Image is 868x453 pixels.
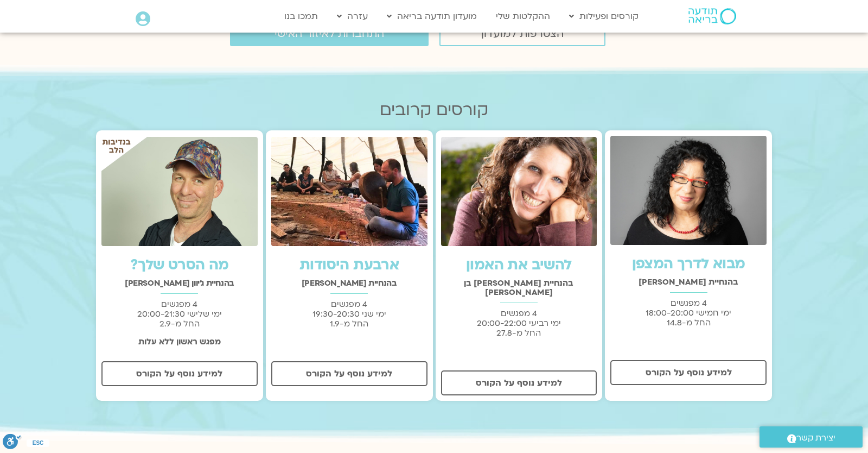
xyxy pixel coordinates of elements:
img: תודעה בריאה [688,8,736,24]
span: למידע נוסף על הקורס [136,369,222,379]
span: למידע נוסף על הקורס [306,369,392,379]
a: מה הסרט שלך? [130,255,229,275]
span: למידע נוסף על הקורס [476,378,562,388]
h2: קורסים קרובים [96,100,772,119]
p: 4 מפגשים ימי שלישי 20:00-21:30 [101,299,258,329]
a: עזרה [331,6,373,27]
p: 4 מפגשים ימי חמישי 18:00-20:00 החל מ-14.8 [610,298,767,328]
span: למידע נוסף על הקורס [646,368,732,377]
span: החל מ-1.9 [330,318,368,329]
a: הצטרפות למועדון [439,21,605,46]
span: החל מ-2.9 [159,318,200,329]
span: יצירת קשר [796,431,835,445]
a: יצירת קשר [759,426,863,448]
a: למידע נוסף על הקורס [610,360,767,385]
a: למידע נוסף על הקורס [271,361,427,386]
span: הצטרפות למועדון [481,28,564,40]
span: התחברות לאיזור האישי [275,28,384,40]
strong: מפגש ראשון ללא עלות [138,336,221,347]
h2: בהנחיית [PERSON_NAME] [271,279,427,288]
a: התחברות לאיזור האישי [230,21,429,46]
h2: בהנחיית [PERSON_NAME] בן [PERSON_NAME] [441,279,597,297]
a: להשיב את האמון [466,255,572,275]
p: 4 מפגשים ימי שני 19:30-20:30 [271,299,427,329]
a: מועדון תודעה בריאה [381,6,482,27]
a: ארבעת היסודות [299,255,399,275]
a: למידע נוסף על הקורס [101,361,258,386]
h2: בהנחיית ג'יוון [PERSON_NAME] [101,279,258,288]
a: קורסים ופעילות [564,6,644,27]
a: מבוא לדרך המצפן [632,254,745,274]
a: ההקלטות שלי [490,6,556,27]
a: למידע נוסף על הקורס [441,370,597,395]
p: 4 מפגשים ימי רביעי 20:00-22:00 החל מ-27.8 [441,309,597,338]
a: תמכו בנו [279,6,323,27]
h2: בהנחיית [PERSON_NAME] [610,278,767,287]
